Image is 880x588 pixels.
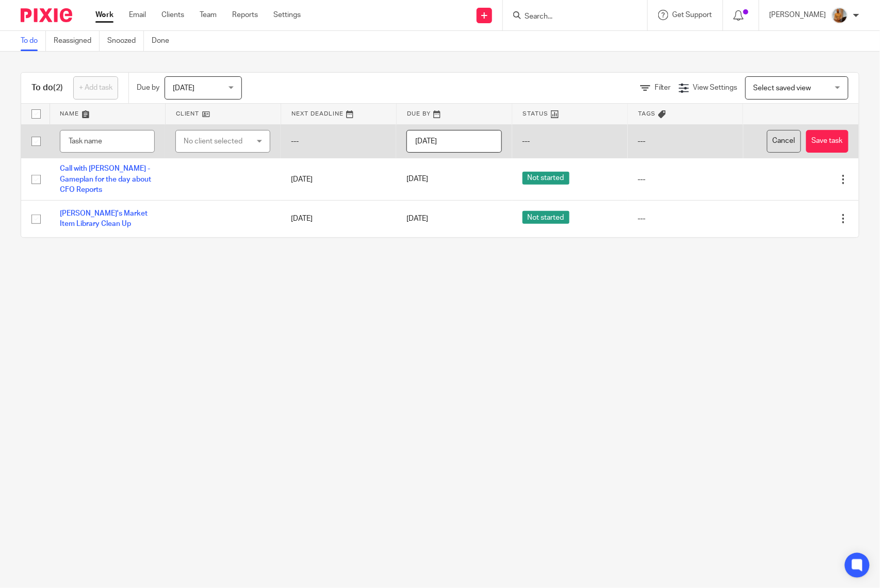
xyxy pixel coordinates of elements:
[232,10,258,20] a: Reports
[628,124,743,158] td: ---
[655,84,671,91] span: Filter
[693,84,738,91] span: View Settings
[638,111,656,117] span: Tags
[152,31,177,51] a: Done
[60,130,155,153] input: Task name
[638,174,733,185] div: ---
[60,210,148,227] a: [PERSON_NAME]'s Market Item Library Clean Up
[770,10,826,20] p: [PERSON_NAME]
[281,158,396,201] td: [DATE]
[129,10,146,20] a: Email
[754,85,811,92] span: Select saved view
[21,8,72,22] img: Pixie
[53,84,63,92] span: (2)
[523,211,569,224] span: Not started
[173,85,194,92] span: [DATE]
[21,31,46,51] a: To do
[184,130,253,152] div: No client selected
[638,214,733,224] div: ---
[200,10,217,20] a: Team
[60,165,151,193] a: Call with [PERSON_NAME] - Gameplan for the day about CFO Reports
[73,76,118,100] a: + Add task
[137,83,159,93] p: Due by
[524,12,616,22] input: Search
[767,130,801,153] button: Cancel
[161,10,184,20] a: Clients
[281,201,396,237] td: [DATE]
[832,7,848,24] img: 1234.JPG
[54,31,100,51] a: Reassigned
[273,10,301,20] a: Settings
[406,215,428,222] span: [DATE]
[31,83,63,93] h1: To do
[406,130,501,153] input: Pick a date
[806,130,849,153] button: Save task
[95,10,113,20] a: Work
[107,31,144,51] a: Snoozed
[523,172,569,185] span: Not started
[281,124,396,158] td: ---
[512,124,628,158] td: ---
[406,176,428,183] span: [DATE]
[673,11,712,19] span: Get Support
